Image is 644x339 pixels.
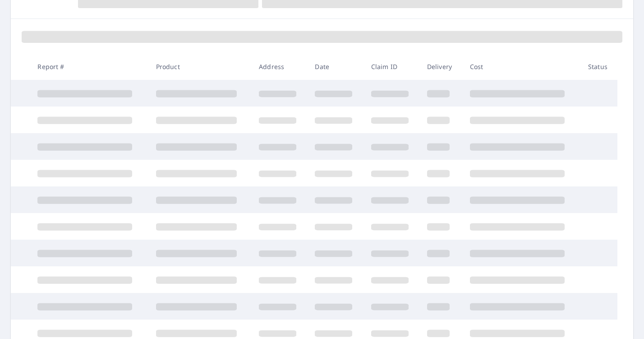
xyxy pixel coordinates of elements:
[308,53,363,80] th: Date
[581,53,617,80] th: Status
[252,53,308,80] th: Address
[149,53,252,80] th: Product
[364,53,420,80] th: Claim ID
[30,53,148,80] th: Report #
[463,53,581,80] th: Cost
[420,53,463,80] th: Delivery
